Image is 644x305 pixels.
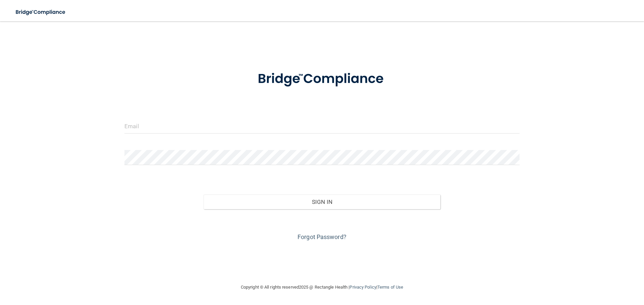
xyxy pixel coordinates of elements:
[377,285,403,290] a: Terms of Use
[124,119,520,134] input: Email
[298,233,346,240] a: Forgot Password?
[350,285,376,290] a: Privacy Policy
[200,277,444,298] div: Copyright © All rights reserved 2025 @ Rectangle Health | |
[244,62,400,96] img: bridge_compliance_login_screen.278c3ca4.svg
[204,195,441,209] button: Sign In
[10,5,72,19] img: bridge_compliance_login_screen.278c3ca4.svg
